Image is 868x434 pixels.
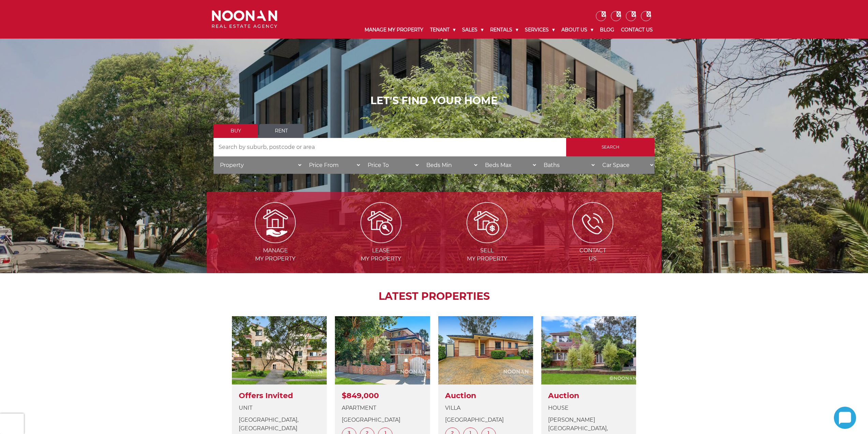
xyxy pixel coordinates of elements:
[566,138,654,156] input: Search
[223,247,327,263] span: Manage my Property
[212,10,277,28] img: Noonan Real Estate Agency
[459,21,487,39] a: Sales
[467,202,507,243] img: Sell my property
[597,21,618,39] a: Blog
[329,247,433,263] span: Lease my Property
[329,219,433,262] a: Lease my property Leasemy Property
[572,202,613,243] img: ICONS
[435,219,539,262] a: Sell my property Sellmy Property
[223,219,327,262] a: Manage my Property Managemy Property
[435,247,539,263] span: Sell my Property
[224,290,644,303] h2: LATEST PROPERTIES
[361,21,427,39] a: Manage My Property
[214,138,566,156] input: Search by suburb, postcode or area
[214,124,258,138] a: Buy
[255,202,296,243] img: Manage my Property
[361,202,401,243] img: Lease my property
[541,219,645,262] a: ICONS ContactUs
[214,95,654,107] h1: LET'S FIND YOUR HOME
[487,21,521,39] a: Rentals
[558,21,597,39] a: About Us
[427,21,459,39] a: Tenant
[259,124,304,138] a: Rent
[541,247,645,263] span: Contact Us
[521,21,558,39] a: Services
[618,21,656,39] a: Contact Us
